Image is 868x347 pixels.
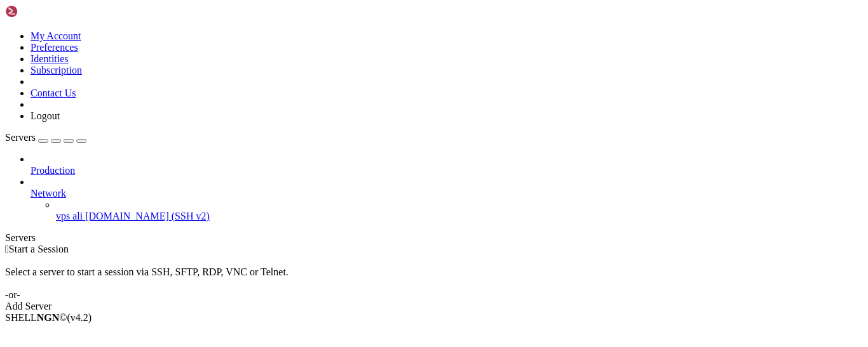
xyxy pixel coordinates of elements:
a: Preferences [31,42,78,53]
a: Subscription [31,65,82,75]
span: [DOMAIN_NAME] (SSH v2) [85,211,210,221]
div: Add Server [5,301,863,312]
span: SHELL © [5,312,92,323]
li: vps ali [DOMAIN_NAME] (SSH v2) [56,199,863,222]
li: Production [31,154,863,176]
a: Logout [31,110,60,121]
div: Select a server to start a session via SSH, SFTP, RDP, VNC or Telnet. -or- [5,255,863,301]
a: Network [31,188,863,199]
a: Identities [31,53,69,64]
span: Start a Session [9,244,69,254]
li: Network [31,176,863,222]
a: vps ali [DOMAIN_NAME] (SSH v2) [56,211,863,222]
a: Servers [5,132,86,143]
span: Servers [5,132,36,143]
span: 4.2.0 [67,312,92,323]
span: vps ali [56,211,83,221]
a: My Account [31,30,81,41]
img: Shellngn [5,5,78,18]
span: Network [31,188,66,199]
a: Production [31,165,863,176]
span: Production [31,165,75,176]
a: Contact Us [31,88,76,98]
div: Servers [5,232,863,244]
b: NGN [37,312,60,323]
span:  [5,244,9,254]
